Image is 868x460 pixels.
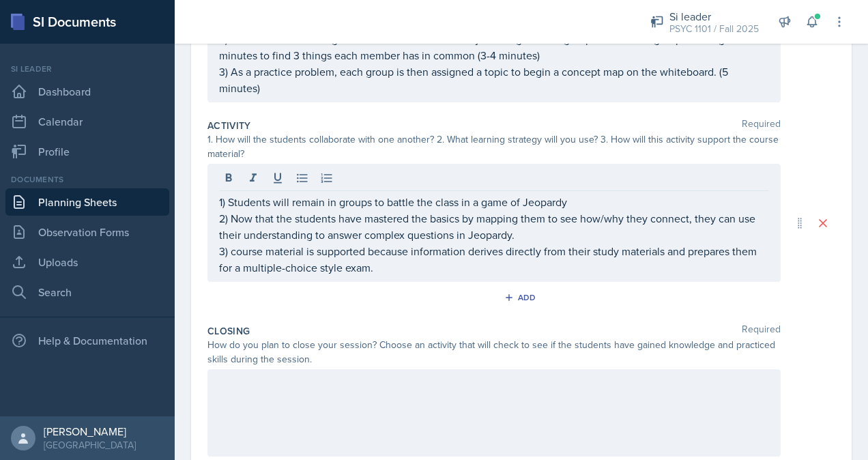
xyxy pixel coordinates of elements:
p: 1) Students will remain in groups to battle the class in a game of Jeopardy [219,194,769,210]
p: 3) As a practice problem, each group is then assigned a topic to begin a concept map on the white... [219,63,769,96]
a: Uploads [5,248,169,276]
p: 3) course material is supported because information derives directly from their study materials a... [219,243,769,276]
div: Documents [5,173,169,186]
a: Observation Forms [5,218,169,246]
div: How do you plan to close your session? Choose an activity that will check to see if the students ... [207,338,781,366]
div: Si leader [5,63,169,75]
p: 2) Now that the students have mastered the basics by mapping them to see how/why they connect, th... [219,210,769,243]
a: Planning Sheets [5,188,169,216]
a: Search [5,278,169,306]
div: [GEOGRAPHIC_DATA] [44,438,136,452]
div: [PERSON_NAME] [44,425,136,438]
a: Calendar [5,108,169,135]
div: PSYC 1101 / Fall 2025 [669,22,759,36]
span: Required [742,324,781,338]
span: Required [742,119,781,132]
div: Help & Documentation [5,327,169,354]
div: Si leader [669,8,759,25]
p: 2) Icebreaker "common ground" Students will randomly be assigned to a group of 3-4. Each group wi... [219,31,769,63]
div: 1. How will the students collaborate with one another? 2. What learning strategy will you use? 3.... [207,132,781,161]
a: Dashboard [5,78,169,105]
button: Add [500,287,544,308]
div: Add [507,292,536,303]
label: Activity [207,119,251,132]
a: Profile [5,138,169,165]
label: Closing [207,324,250,338]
